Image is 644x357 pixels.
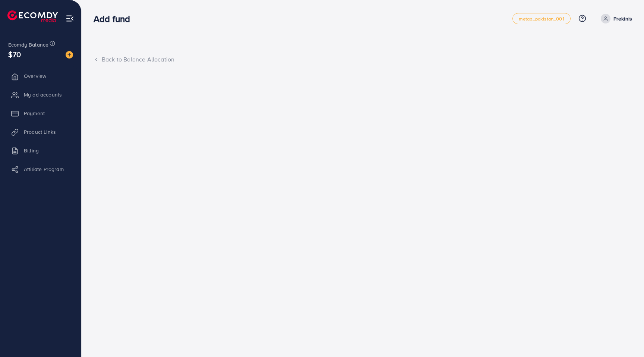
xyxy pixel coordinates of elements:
h3: Add fund [94,13,136,24]
a: Prekinis [598,14,632,23]
a: metap_pakistan_001 [512,13,571,24]
img: image [66,51,73,59]
img: menu [66,14,74,23]
span: Ecomdy Balance [8,41,48,48]
p: Prekinis [613,14,632,23]
span: metap_pakistan_001 [519,16,564,21]
div: Back to Balance Allocation [94,55,632,64]
span: $70 [8,49,21,60]
img: logo [7,10,58,22]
